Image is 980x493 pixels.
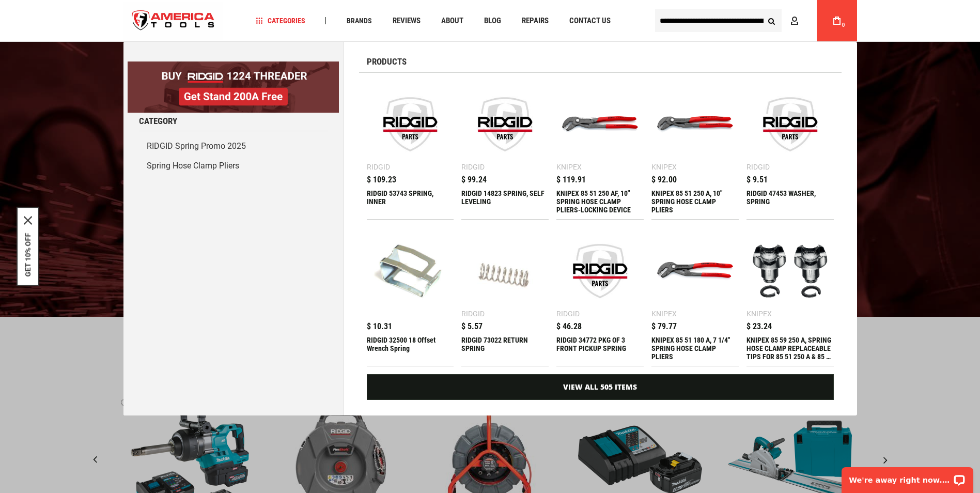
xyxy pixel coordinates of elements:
a: RIDGID 53743 SPRING, INNER Ridgid $ 109.23 RIDGID 53743 SPRING, INNER [367,81,454,219]
img: RIDGID 47453 WASHER, SPRING [752,86,829,163]
button: Close [24,217,32,225]
a: Categories [251,14,310,28]
a: Contact Us [565,14,615,28]
a: Repairs [517,14,553,28]
span: Repairs [522,17,549,25]
div: Ridgid [461,310,485,317]
span: Brands [347,17,372,24]
a: Reviews [388,14,425,28]
div: Ridgid [746,163,770,171]
span: Blog [484,17,501,25]
span: About [441,17,463,25]
span: Category [139,117,177,126]
span: $ 23.24 [746,322,772,331]
img: KNIPEX 85 51 180 A, 7 1/4 [657,233,734,310]
div: RIDGID 32500 18 Offset Wrench Spring [367,336,454,361]
img: KNIPEX 85 51 250 A, 10 [657,86,734,163]
div: KNIPEX 85 51 250 AF, 10 [556,189,644,214]
div: KNIPEX 85 51 250 A, 10 [651,189,739,214]
a: store logo [123,2,224,40]
a: BOGO: Buy RIDGID® 1224 Threader, Get Stand 200A Free! [128,61,339,69]
span: $ 9.51 [746,176,768,184]
span: $ 79.77 [651,322,677,331]
span: $ 119.91 [556,176,586,184]
img: America Tools [123,2,224,40]
img: RIDGID 34772 PKG OF 3 FRONT PICKUP SPRING [562,233,639,310]
div: Ridgid [556,310,580,317]
a: RIDGID Spring Promo 2025 [139,136,328,156]
div: RIDGID 53743 SPRING, INNER [367,189,454,214]
div: KNIPEX 85 51 180 A, 7 1/4 [651,336,739,361]
span: $ 99.24 [461,176,487,184]
a: View All 505 Items [367,374,834,400]
span: $ 46.28 [556,322,582,331]
a: KNIPEX 85 51 180 A, 7 1/4 Knipex $ 79.77 KNIPEX 85 51 180 A, 7 1/4" SPRING HOSE CLAMP PLIERS [651,227,739,366]
img: KNIPEX 85 51 250 AF, 10 [562,86,639,163]
span: $ 10.31 [367,322,392,331]
a: Spring Hose Clamp Pliers [139,156,328,176]
img: RIDGID 14823 SPRING, SELF LEVELING [466,86,543,163]
div: RIDGID 34772 PKG OF 3 FRONT PICKUP SPRING [556,336,644,361]
div: Knipex [746,310,772,317]
span: $ 109.23 [367,176,396,184]
img: KNIPEX 85 59 250 A, SPRING HOSE CLAMP REPLACEABLE TIPS FOR 85 51 250 A & 85 51 250 AF [752,233,829,310]
div: RIDGID 14823 SPRING, SELF LEVELING [461,189,549,214]
img: RIDGID 73022 RETURN SPRING [466,233,543,310]
a: RIDGID 34772 PKG OF 3 FRONT PICKUP SPRING Ridgid $ 46.28 RIDGID 34772 PKG OF 3 FRONT PICKUP SPRING [556,227,644,366]
a: RIDGID 47453 WASHER, SPRING Ridgid $ 9.51 RIDGID 47453 WASHER, SPRING [746,81,834,219]
img: RIDGID 53743 SPRING, INNER [372,86,449,163]
button: GET 10% OFF [24,233,32,277]
span: Categories [256,17,305,24]
span: $ 92.00 [651,176,677,184]
svg: close icon [24,217,32,225]
div: Knipex [651,310,677,317]
div: Knipex [651,163,677,171]
div: Ridgid [461,163,485,171]
div: RIDGID 47453 WASHER, SPRING [746,189,834,214]
span: Reviews [393,17,421,25]
div: RIDGID 73022 RETURN SPRING [461,336,549,361]
a: RIDGID 73022 RETURN SPRING Ridgid $ 5.57 RIDGID 73022 RETURN SPRING [461,227,549,366]
span: Products [367,57,407,66]
img: BOGO: Buy RIDGID® 1224 Threader, Get Stand 200A Free! [128,61,339,113]
iframe: LiveChat chat widget [835,460,980,493]
a: RIDGID 32500 18 Offset Wrench Spring $ 10.31 RIDGID 32500 18 Offset Wrench Spring [367,227,454,366]
span: 0 [842,22,845,28]
a: KNIPEX 85 59 250 A, SPRING HOSE CLAMP REPLACEABLE TIPS FOR 85 51 250 A & 85 51 250 AF Knipex $ 23... [746,227,834,366]
a: Brands [342,14,377,28]
a: About [437,14,468,28]
a: RIDGID 14823 SPRING, SELF LEVELING Ridgid $ 99.24 RIDGID 14823 SPRING, SELF LEVELING [461,81,549,219]
a: Blog [479,14,506,28]
div: Ridgid [367,163,390,171]
span: $ 5.57 [461,322,483,331]
span: Contact Us [569,17,611,25]
a: KNIPEX 85 51 250 A, 10 Knipex $ 92.00 KNIPEX 85 51 250 A, 10" SPRING HOSE CLAMP PLIERS [651,81,739,219]
div: KNIPEX 85 59 250 A, SPRING HOSE CLAMP REPLACEABLE TIPS FOR 85 51 250 A & 85 51 250 AF [746,336,834,361]
img: RIDGID 32500 18 Offset Wrench Spring [372,233,449,310]
div: Knipex [556,163,582,171]
a: KNIPEX 85 51 250 AF, 10 Knipex $ 119.91 KNIPEX 85 51 250 AF, 10" SPRING HOSE CLAMP PLIERS-LOCKING... [556,81,644,219]
button: Search [762,11,782,30]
